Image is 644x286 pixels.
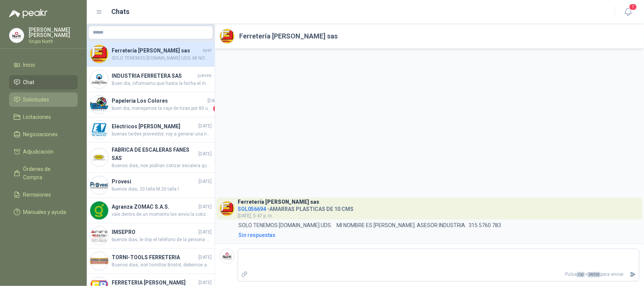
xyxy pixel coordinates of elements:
p: Grupo North [29,39,78,44]
span: buenas tardes proveedor, voy a generar una nueva solicitud de amarras negras, por favor estar pen... [112,131,212,138]
span: 1 [213,105,221,112]
a: Company LogoIMSEPRO[DATE]buenos dias, le doy el telefono de la persona de SSA para que nos puedas... [87,223,215,249]
h4: Eléctricos [PERSON_NAME] [112,122,197,131]
img: Company Logo [90,95,108,114]
h3: Ferretería [PERSON_NAME] sas [238,200,319,204]
a: Company LogoAgranza ZOMAC S.A.S.[DATE]vale dentro de un momento les envio la cotización [87,198,215,223]
h4: FABRICA DE ESCALERAS FANES SAS [112,146,197,162]
p: SOLO TENEMOS [DOMAIN_NAME] UDS. MI NOMBRE ES [PERSON_NAME]. ASESOR INDUSTRIA. 315 5760 783 [238,221,501,229]
span: Buenos dias, nos podrian cotizar escalera que alcance una altura total de 4 metros [112,162,212,169]
span: Buen dia, informamo que hasta la fecha el material aun sigue agotado! [112,80,212,87]
span: Licitaciones [23,113,51,121]
a: Company LogoTORNI-TOOLS FERRETERIA[DATE]Buenos dias, son tornillos Bristol, debemos actualizar la... [87,249,215,274]
h2: Ferretería [PERSON_NAME] sas [239,31,338,42]
a: Negociaciones [9,127,78,141]
img: Company Logo [90,45,108,63]
img: Company Logo [90,227,108,245]
span: [DATE], 5:47 p. m. [238,213,273,218]
a: Sin respuestas [237,231,639,239]
span: Buenos dias, son tornillos Bristol, debemos actualizar la descripcion. quedo atenta a la cotizacion. [112,261,212,269]
span: Ctrl [577,272,585,277]
h4: TORNI-TOOLS FERRETERIA [112,253,197,261]
span: [DATE] [198,229,212,236]
a: Company LogoEléctricos [PERSON_NAME][DATE]buenas tardes proveedor, voy a generar una nueva solici... [87,117,215,143]
a: Company LogoFABRICA DE ESCALERAS FANES SAS[DATE]Buenos dias, nos podrian cotizar escalera que alc... [87,143,215,173]
span: Negociaciones [23,130,58,138]
h4: Papeleria Los Colores [112,97,206,105]
p: Pulsa + para enviar [251,268,627,281]
img: Company Logo [90,252,108,270]
img: Company Logo [90,201,108,220]
span: 7 [629,3,637,11]
img: Company Logo [220,29,234,43]
h4: - AMARRAS PLASTICAS DE 10 CMS [238,204,354,211]
span: buenos dias, 20 talla M 20 talla l [112,186,212,193]
img: Company Logo [220,249,234,263]
img: Company Logo [90,70,108,88]
span: ayer [203,47,212,54]
span: Órdenes de Compra [23,165,71,181]
img: Logo peakr [9,9,48,18]
a: Remisiones [9,188,78,202]
img: Company Logo [220,201,234,216]
span: ENTER [587,272,601,277]
button: 7 [621,5,635,19]
a: Chat [9,75,78,89]
h4: Ferretería [PERSON_NAME] sas [112,46,201,55]
a: Company LogoPapeleria Los Colores[DATE]buen dia, manejamos la caja de tizas por 80 unds1 [87,92,215,117]
span: [DATE] [198,151,212,158]
a: Company LogoINDUSTRIA FERRETERA SASjuevesBuen dia, informamo que hasta la fecha el material aun s... [87,67,215,92]
img: Company Logo [9,28,24,43]
span: SOLO TENEMOS [DOMAIN_NAME] UDS. MI NOMBRE ES [PERSON_NAME]. ASESOR INDUSTRIA. 315 5760 783 [112,55,212,62]
h4: INDUSTRIA FERRETERA SAS [112,72,196,80]
label: Adjuntar archivos [238,268,251,281]
span: SOL056694 [238,206,266,212]
a: Company LogoFerretería [PERSON_NAME] sasayerSOLO TENEMOS [DOMAIN_NAME] UDS. MI NOMBRE ES [PERSON_... [87,42,215,67]
img: Company Logo [90,148,108,166]
h4: IMSEPRO [112,228,197,236]
span: buen dia, manejamos la caja de tizas por 80 unds [112,105,212,112]
button: Enviar [627,268,639,281]
img: Company Logo [90,176,108,194]
span: [DATE] [198,123,212,130]
span: Chat [23,78,35,86]
span: Manuales y ayuda [23,208,66,216]
img: Company Logo [90,121,108,139]
span: Solicitudes [23,95,49,104]
div: Sin respuestas [238,231,275,239]
a: Company LogoProvesi[DATE]buenos dias, 20 talla M 20 talla l [87,173,215,198]
span: vale dentro de un momento les envio la cotización [112,211,212,218]
span: [DATE] [198,254,212,261]
span: [DATE] [198,203,212,211]
h1: Chats [112,6,130,17]
span: jueves [198,72,212,79]
span: Adjudicación [23,148,54,156]
a: Órdenes de Compra [9,162,78,185]
a: Solicitudes [9,92,78,107]
h4: Provesi [112,177,197,186]
a: Licitaciones [9,110,78,124]
span: buenos dias, le doy el telefono de la persona de SSA para que nos puedas visitar y cotizar. [PERS... [112,236,212,243]
a: Adjudicación [9,145,78,159]
a: Manuales y ayuda [9,205,78,219]
a: Inicio [9,58,78,72]
h4: Agranza ZOMAC S.A.S. [112,203,197,211]
span: [DATE] [198,178,212,185]
span: [DATE] [207,97,221,105]
span: Inicio [23,61,35,69]
p: [PERSON_NAME] [PERSON_NAME] [29,27,78,38]
span: Remisiones [23,191,51,199]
